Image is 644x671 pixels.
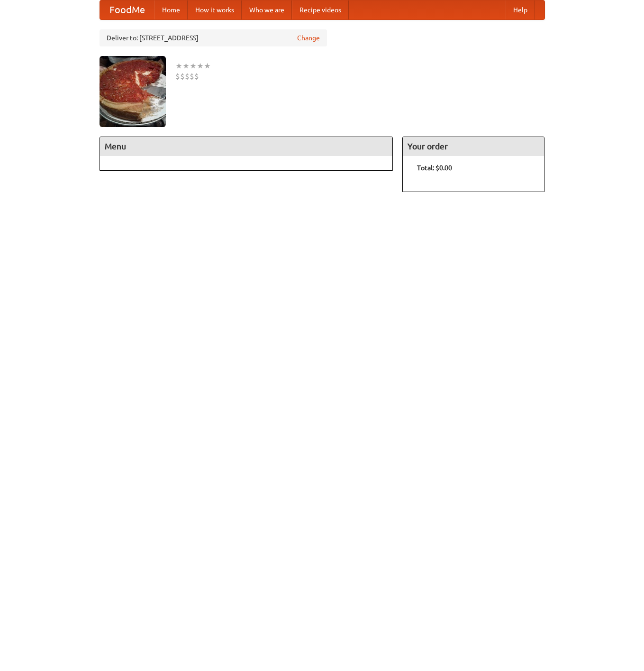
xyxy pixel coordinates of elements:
li: $ [175,71,180,82]
li: $ [194,71,199,82]
h4: Menu [100,137,393,156]
a: Change [297,33,320,43]
a: FoodMe [100,0,154,19]
li: ★ [204,61,211,71]
a: Help [506,0,535,19]
li: $ [190,71,194,82]
a: Recipe videos [292,0,349,19]
li: ★ [190,61,197,71]
li: ★ [175,61,182,71]
a: Who we are [242,0,292,19]
li: $ [185,71,190,82]
li: ★ [182,61,190,71]
h4: Your order [403,137,544,156]
a: Home [154,0,188,19]
img: angular.jpg [100,56,166,127]
a: How it works [188,0,242,19]
div: Deliver to: [STREET_ADDRESS] [100,29,327,46]
li: $ [180,71,185,82]
b: Total: $0.00 [417,164,452,172]
li: ★ [197,61,204,71]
